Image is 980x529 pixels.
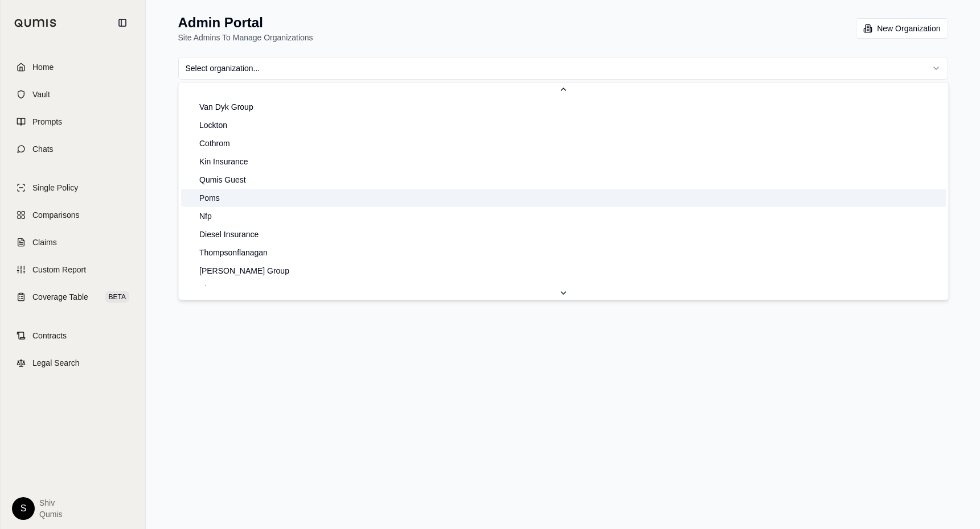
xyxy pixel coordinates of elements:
[199,174,246,185] span: Qumis Guest
[199,283,226,295] span: Bbrown
[199,265,289,276] span: [PERSON_NAME] Group
[199,119,227,131] span: Lockton
[199,138,230,149] span: Cothrom
[199,210,212,222] span: Nfp
[199,247,268,258] span: Thompsonflanagan
[199,101,253,113] span: Van Dyk Group
[199,156,248,167] span: Kin Insurance
[199,192,220,204] span: Poms
[199,229,259,240] span: Diesel Insurance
